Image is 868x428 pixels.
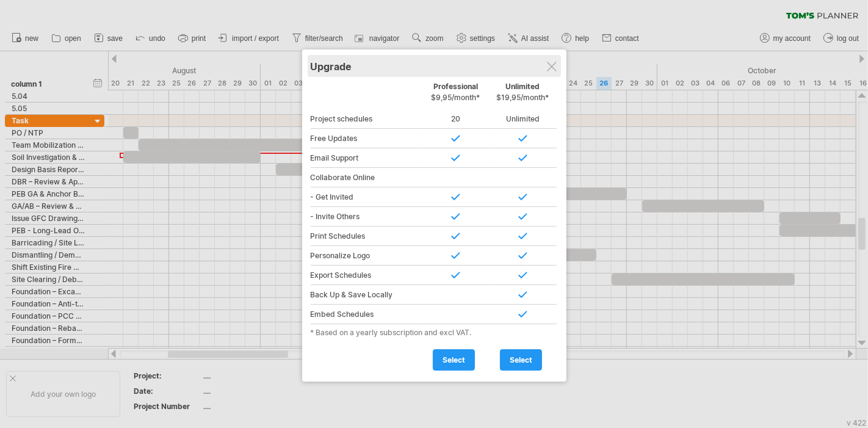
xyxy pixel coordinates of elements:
div: Export Schedules [311,266,422,285]
div: Back Up & Save Locally [311,285,422,305]
div: Email Support [311,148,422,168]
a: select [433,349,475,371]
span: $19,95/month* [497,93,549,102]
span: $9,95/month* [432,93,480,102]
div: Project schedules [311,109,422,129]
div: Professional [422,82,490,108]
a: select [500,349,542,371]
div: - Get Invited [311,187,422,207]
div: Unlimited [490,109,557,129]
div: 20 [422,109,490,129]
div: Embed Schedules [311,305,422,324]
span: select [510,355,532,365]
div: - Invite Others [311,207,422,227]
div: Unlimited [490,82,557,108]
div: Upgrade [311,55,558,77]
div: Print Schedules [311,227,422,246]
div: Collaborate Online [311,168,422,187]
div: Free Updates [311,129,422,148]
div: * Based on a yearly subscription and excl VAT. [311,328,558,337]
div: Personalize Logo [311,246,422,266]
span: select [443,355,465,365]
